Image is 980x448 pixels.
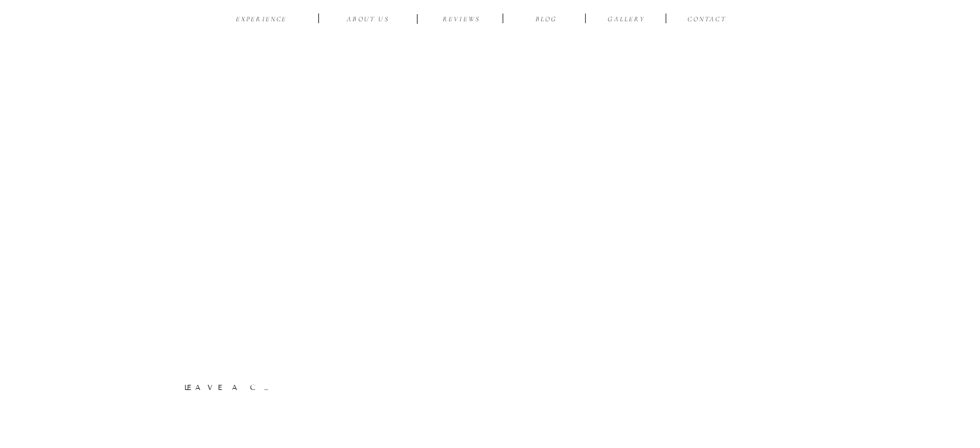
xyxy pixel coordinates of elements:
[686,14,729,26] a: CONTACT
[338,14,399,26] a: ABOUT US
[526,14,567,26] a: BLOG
[431,14,492,26] a: reviews
[605,14,648,26] a: Gallery
[231,14,292,26] a: EXPERIENCE
[184,382,286,394] a: leave a comment!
